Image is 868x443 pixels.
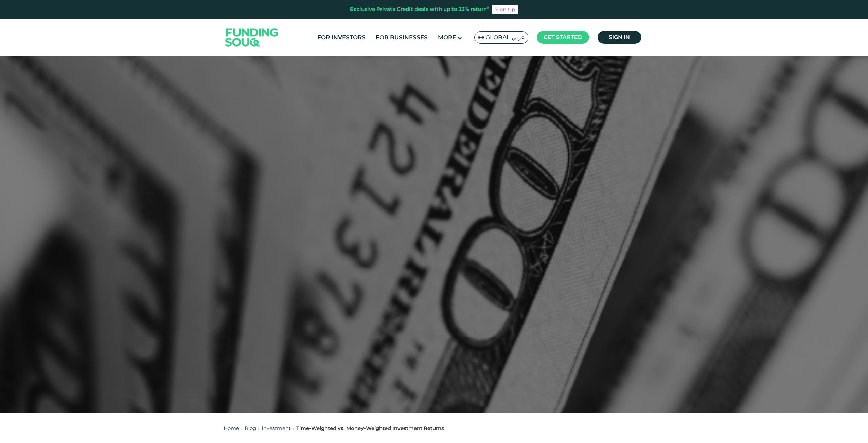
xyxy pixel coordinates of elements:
[316,32,367,43] a: For Investors
[544,34,582,40] span: Get started
[485,34,525,41] span: Global عربي
[478,35,484,40] img: SA Flag
[609,34,630,40] span: Sign in
[598,31,641,44] a: Sign in
[492,5,518,14] a: Sign Up
[374,32,429,43] a: For Businesses
[438,34,456,41] span: More
[296,425,444,432] div: Time-Weighted vs. Money-Weighted Investment Returns
[262,425,291,431] a: Investment
[350,5,489,13] div: Exclusive Private Credit deals with up to 23% return*
[224,425,239,431] a: Home
[245,425,256,431] a: Blog
[218,20,285,55] img: Logo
